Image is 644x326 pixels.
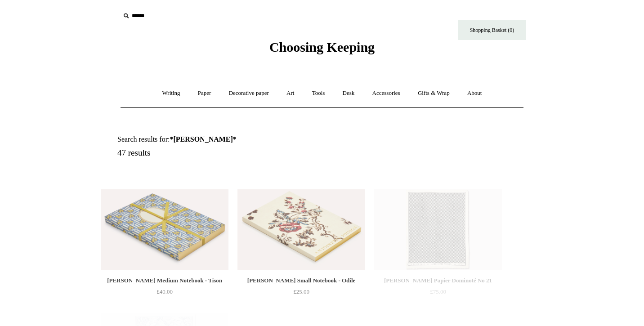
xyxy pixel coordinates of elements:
[374,189,502,270] img: Antoinette Poisson Papier Dominoté No 21
[101,275,228,312] a: [PERSON_NAME] Medium Notebook - Tison £40.00
[157,288,173,295] span: £40.00
[374,189,502,270] a: Antoinette Poisson Papier Dominoté No 21 Antoinette Poisson Papier Dominoté No 21
[103,275,226,286] div: [PERSON_NAME] Medium Notebook - Tison
[374,275,502,312] a: [PERSON_NAME] Papier Dominoté No 21 £75.00
[237,275,365,312] a: [PERSON_NAME] Small Notebook - Odile £25.00
[269,47,375,53] a: Choosing Keeping
[101,189,228,270] a: Antoinette Poisson Medium Notebook - Tison Antoinette Poisson Medium Notebook - Tison
[304,81,333,105] a: Tools
[101,189,228,270] img: Antoinette Poisson Medium Notebook - Tison
[237,189,365,270] a: Antoinette Poisson Small Notebook - Odile Antoinette Poisson Small Notebook - Odile
[376,275,500,286] div: [PERSON_NAME] Papier Dominoté No 21
[190,81,219,105] a: Paper
[278,81,302,105] a: Art
[458,20,526,40] a: Shopping Basket (0)
[410,81,458,105] a: Gifts & Wrap
[293,288,309,295] span: £25.00
[364,81,408,105] a: Accessories
[117,135,332,143] h1: Search results for:
[240,275,363,286] div: [PERSON_NAME] Small Notebook - Odile
[117,148,332,158] h5: 47 results
[237,189,365,270] img: Antoinette Poisson Small Notebook - Odile
[335,81,363,105] a: Desk
[221,81,277,105] a: Decorative paper
[269,40,375,54] span: Choosing Keeping
[459,81,490,105] a: About
[154,81,188,105] a: Writing
[170,135,236,143] strong: *[PERSON_NAME]*
[430,288,446,295] span: £75.00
